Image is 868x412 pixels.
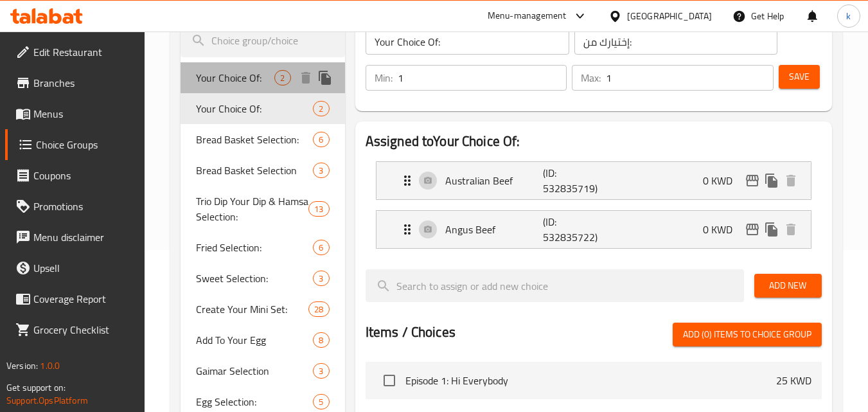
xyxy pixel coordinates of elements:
span: Bread Basket Selection: [196,132,313,147]
h2: Items / Choices [366,323,456,342]
span: 6 [314,134,328,146]
span: Version: [6,357,38,374]
button: delete [296,68,315,87]
div: Trio Dip Your Dip & Hamsa Selection:13 [181,186,344,232]
div: Sweet Selection:3 [181,263,344,294]
p: (ID: 532835722) [543,214,608,245]
a: Support.OpsPlatform [6,392,88,409]
div: Choices [313,132,329,147]
div: Add To Your Egg8 [181,325,344,355]
span: Menus [33,106,135,121]
div: Bread Basket Selection:6 [181,124,344,155]
span: Promotions [33,199,135,214]
div: Bread Basket Selection3 [181,155,344,186]
span: Coverage Report [33,291,135,307]
div: Choices [313,240,329,255]
span: 3 [314,165,328,177]
span: Branches [33,75,135,91]
span: 6 [314,242,328,254]
a: Grocery Checklist [5,314,145,345]
span: Select choice [376,367,403,394]
div: Choices [313,101,329,116]
a: Menu disclaimer [5,222,145,253]
a: Edit Restaurant [5,37,145,67]
span: 5 [314,396,328,408]
span: Your Choice Of: [196,70,274,85]
button: duplicate [762,220,781,239]
p: Min: [375,70,393,85]
span: Gaimar Selection [196,363,313,379]
span: 3 [314,273,328,285]
span: Coupons [33,168,135,183]
p: Australian Beef [445,173,544,188]
span: Get support on: [6,379,66,396]
button: duplicate [762,171,781,190]
button: Add (0) items to choice group [673,323,822,346]
button: duplicate [315,68,335,87]
span: k [846,9,851,23]
span: 2 [314,103,328,115]
span: Trio Dip Your Dip & Hamsa Selection: [196,193,308,224]
div: Choices [313,271,329,286]
span: Create Your Mini Set: [196,301,308,317]
p: (ID: 532835719) [543,165,608,196]
button: edit [743,171,762,190]
p: 25 KWD [776,373,811,388]
span: Edit Restaurant [33,44,135,60]
a: Menus [5,98,145,129]
a: Branches [5,67,145,98]
span: Egg Selection: [196,394,313,409]
input: search [181,24,344,57]
div: Your Choice Of:2deleteduplicate [181,62,344,93]
button: Save [779,65,820,89]
li: Expand [366,205,822,254]
span: Add (0) items to choice group [683,327,811,343]
div: Choices [313,394,329,409]
input: search [366,269,744,302]
div: Fried Selection:6 [181,232,344,263]
span: Choice Groups [36,137,135,152]
span: Fried Selection: [196,240,313,255]
a: Choice Groups [5,129,145,160]
span: Episode 1: Hi Everybody [405,373,776,388]
span: 8 [314,334,328,346]
span: Menu disclaimer [33,229,135,245]
p: 0 KWD [703,222,743,237]
span: 13 [309,203,328,215]
div: Choices [313,163,329,178]
a: Promotions [5,191,145,222]
span: Save [789,69,810,85]
button: edit [743,220,762,239]
div: Menu-management [488,8,567,24]
button: delete [781,171,801,190]
button: Add New [754,274,822,298]
div: [GEOGRAPHIC_DATA] [627,9,712,23]
p: 0 KWD [703,173,743,188]
p: Max: [581,70,601,85]
a: Upsell [5,253,145,283]
div: Choices [313,332,329,348]
span: Sweet Selection: [196,271,313,286]
p: Angus Beef [445,222,544,237]
span: Add New [765,278,811,294]
span: Add To Your Egg [196,332,313,348]
a: Coverage Report [5,283,145,314]
span: 2 [275,72,290,84]
span: Grocery Checklist [33,322,135,337]
span: 3 [314,365,328,377]
div: Choices [313,363,329,379]
li: Expand [366,156,822,205]
span: 28 [309,303,328,316]
span: Bread Basket Selection [196,163,313,178]
div: Your Choice Of:2 [181,93,344,124]
div: Create Your Mini Set:28 [181,294,344,325]
div: Expand [376,211,811,248]
span: 1.0.0 [40,357,60,374]
h2: Assigned to Your Choice Of: [366,132,822,151]
div: Gaimar Selection3 [181,355,344,386]
div: Expand [376,162,811,199]
span: Your Choice Of: [196,101,313,116]
a: Coupons [5,160,145,191]
span: Upsell [33,260,135,276]
button: delete [781,220,801,239]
